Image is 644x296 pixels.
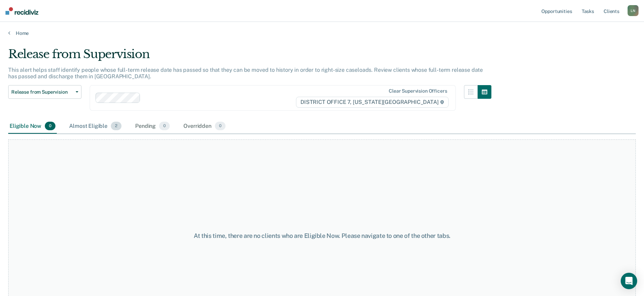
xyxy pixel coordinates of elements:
[8,30,636,36] a: Home
[628,5,639,16] div: L N
[134,119,171,134] div: Pending0
[5,7,38,15] img: Recidiviz
[182,119,227,134] div: Overridden0
[8,85,81,99] button: Release from Supervision
[11,89,73,95] span: Release from Supervision
[159,122,170,131] span: 0
[215,122,226,131] span: 0
[45,122,55,131] span: 0
[621,273,637,289] div: Open Intercom Messenger
[389,88,447,94] div: Clear supervision officers
[8,67,483,80] p: This alert helps staff identify people whose full-term release date has passed so that they can b...
[8,119,57,134] div: Eligible Now0
[8,47,491,67] div: Release from Supervision
[165,232,479,240] div: At this time, there are no clients who are Eligible Now. Please navigate to one of the other tabs.
[111,122,121,131] span: 2
[68,119,123,134] div: Almost Eligible2
[296,97,448,108] span: DISTRICT OFFICE 7, [US_STATE][GEOGRAPHIC_DATA]
[628,5,639,16] button: LN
